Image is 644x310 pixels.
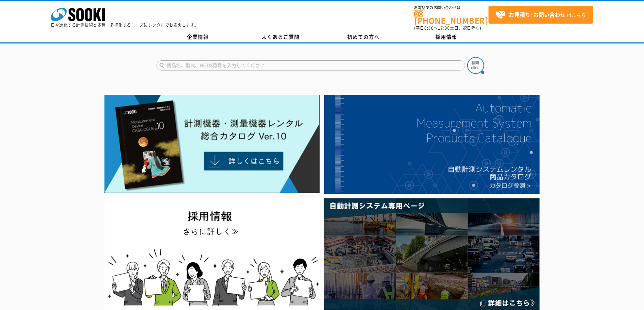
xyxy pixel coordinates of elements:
[495,10,586,20] span: はこちら
[347,33,380,40] span: 初めての方へ
[157,32,239,42] a: 企業情報
[414,25,481,31] span: (平日 ～ 土日、祝日除く)
[157,60,465,71] input: 商品名、型式、NETIS番号を入力してください
[424,25,434,31] span: 8:50
[104,198,320,310] img: SOOKI recruit
[438,25,450,31] span: 17:30
[414,6,488,10] span: お電話でのお問い合わせは
[51,23,199,27] p: 日々進化する計測技術と多種・多様化するニーズにレンタルでお応えします。
[324,95,540,194] img: 自動計測システムカタログ
[467,57,484,74] img: btn_search.png
[488,6,593,24] a: お見積り･お問い合わせはこちら
[509,10,566,19] strong: お見積り･お問い合わせ
[322,32,405,42] a: 初めての方へ
[324,198,540,310] img: 自動計測システム専用ページ
[405,32,488,42] a: 採用情報
[239,32,322,42] a: よくあるご質問
[414,10,488,24] a: [PHONE_NUMBER]
[104,95,320,193] img: Catalog Ver10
